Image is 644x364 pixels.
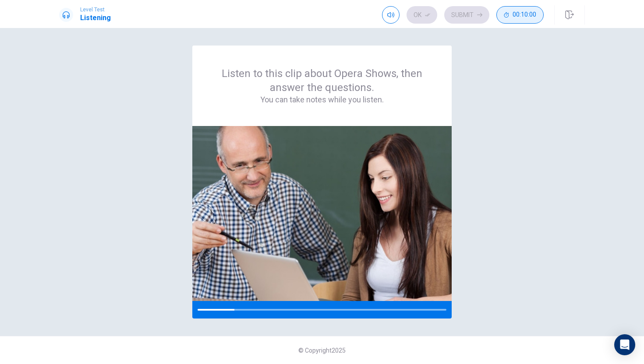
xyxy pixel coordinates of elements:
h4: You can take notes while you listen. [213,94,431,105]
button: 00:10:00 [496,6,544,24]
span: Level Test [80,7,111,13]
h1: Listening [80,13,111,23]
div: Open Intercom Messenger [614,334,635,355]
img: passage image [192,126,452,301]
div: Listen to this clip about Opera Shows, then answer the questions. [213,66,431,105]
span: © Copyright 2025 [298,347,346,354]
span: 00:10:00 [513,11,536,18]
